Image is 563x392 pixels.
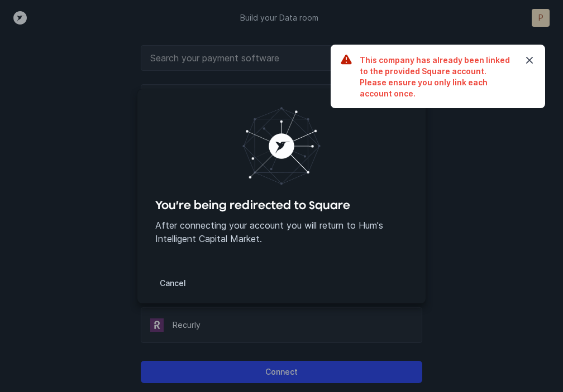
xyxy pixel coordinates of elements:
[155,219,408,245] p: After connecting your account you will return to Hum's Intelligent Capital Market.
[360,55,514,99] h5: This company has already been linked to the provided Square account. Please ensure you only link ...
[155,196,408,214] h4: You’re being redirected to Square
[242,107,321,185] div: animation
[160,277,186,290] p: Cancel
[151,272,195,294] button: Cancel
